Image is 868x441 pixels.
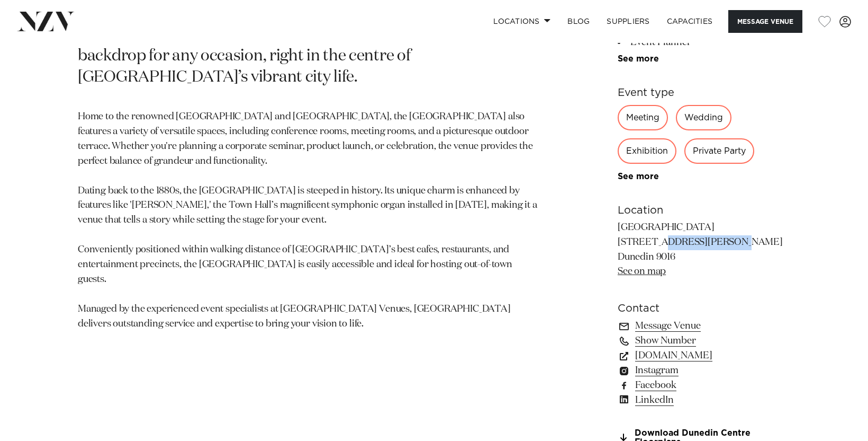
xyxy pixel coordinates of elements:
[618,378,790,393] a: Facebook
[598,10,658,33] a: SUPPLIERS
[618,319,790,333] a: Message Venue
[676,105,731,130] div: Wedding
[618,85,790,101] h6: Event type
[618,138,676,164] div: Exhibition
[618,220,790,280] p: [GEOGRAPHIC_DATA] [STREET_ADDRESS][PERSON_NAME] Dunedin 9016
[618,105,668,130] div: Meeting
[618,333,790,348] a: Show Number
[618,363,790,378] a: Instagram
[618,301,790,316] h6: Contact
[17,12,75,31] img: nzv-logo.png
[618,393,790,408] a: LinkedIn
[728,10,802,33] button: Message Venue
[658,10,721,33] a: Capacities
[618,267,666,276] a: See on map
[618,202,790,218] h6: Location
[684,138,754,164] div: Private Party
[618,348,790,363] a: [DOMAIN_NAME]
[485,10,559,33] a: Locations
[559,10,598,33] a: BLOG
[78,110,542,331] p: Home to the renowned [GEOGRAPHIC_DATA] and [GEOGRAPHIC_DATA], the [GEOGRAPHIC_DATA] also features...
